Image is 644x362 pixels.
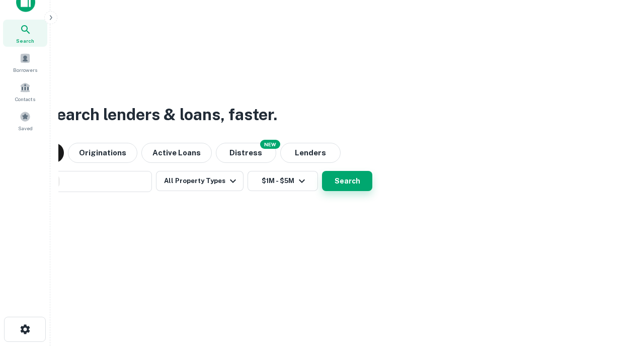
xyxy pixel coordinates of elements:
button: Active Loans [141,143,212,163]
iframe: Chat Widget [594,282,644,330]
button: Lenders [280,143,341,163]
h3: Search lenders & loans, faster. [46,103,277,127]
button: All Property Types [156,171,244,191]
div: NEW [260,140,280,149]
span: Contacts [15,95,35,103]
button: Search [322,171,372,191]
span: Saved [18,124,33,132]
button: Originations [68,143,137,163]
button: $1M - $5M [248,171,318,191]
button: Search distressed loans with lien and other non-mortgage details. [216,143,276,163]
span: Borrowers [13,66,37,74]
a: Contacts [3,78,47,105]
a: Search [3,20,47,47]
a: Borrowers [3,49,47,76]
span: Search [16,37,34,45]
a: Saved [3,107,47,134]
